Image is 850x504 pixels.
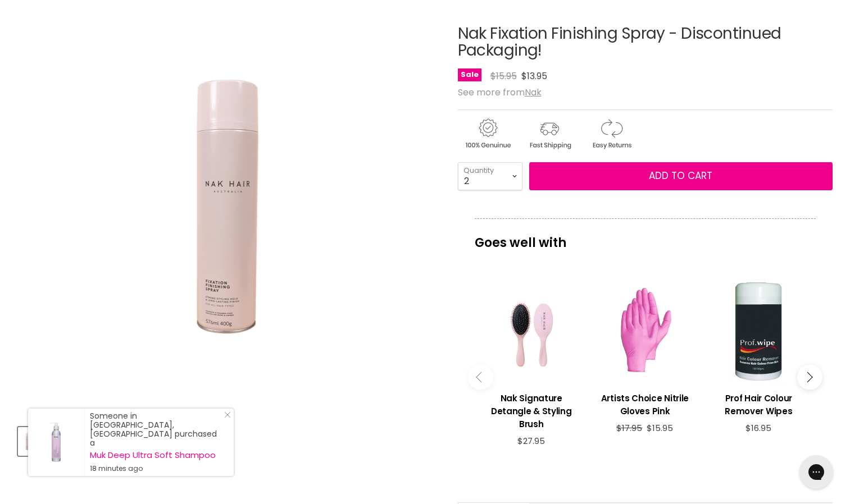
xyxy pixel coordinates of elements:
[96,10,358,403] img: Nak Fixation Finishing Spray
[517,435,545,447] span: $27.95
[458,86,542,99] span: See more from
[746,422,771,434] span: $16.95
[520,117,579,151] img: shipping.gif
[90,464,222,473] small: 18 minutes ago
[521,70,547,83] span: $13.95
[649,169,712,182] span: Add to cart
[616,422,642,434] span: $17.95
[28,409,84,476] a: Visit product page
[480,383,583,436] a: View product:Nak Signature Detangle & Styling Brush
[458,25,833,60] h1: Nak Fixation Finishing Spray - Discontinued Packaging!
[90,411,222,473] div: Someone in [GEOGRAPHIC_DATA], [GEOGRAPHIC_DATA] purchased a
[594,383,696,423] a: View product:Artists Choice Nitrile Gloves Pink
[594,392,696,418] h3: Artists Choice Nitrile Gloves Pink
[19,428,37,455] img: Nak Fixation Finishing Spray
[707,392,810,418] h3: Prof Hair Colour Remover Wipes
[458,68,481,81] span: Sale
[220,411,231,423] a: Close Notification
[647,422,673,434] span: $15.95
[90,451,222,460] a: Muk Deep Ultra Soft Shampoo
[529,162,833,190] button: Add to cart
[224,411,231,418] svg: Close Icon
[794,451,839,493] iframe: Gorgias live chat messenger
[525,86,542,99] a: Nak
[480,392,583,430] h3: Nak Signature Detangle & Styling Brush
[458,162,522,190] select: Quantity
[581,117,641,151] img: returns.gif
[475,218,816,255] p: Goes well with
[458,117,517,151] img: genuine.gif
[16,424,439,456] div: Product thumbnails
[490,70,517,83] span: $15.95
[707,383,810,423] a: View product:Prof Hair Colour Remover Wipes
[18,427,38,456] button: Nak Fixation Finishing Spray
